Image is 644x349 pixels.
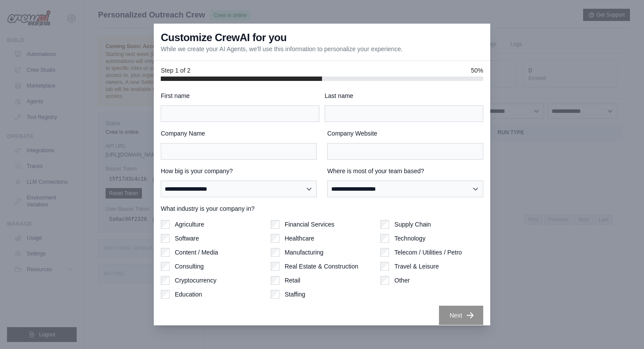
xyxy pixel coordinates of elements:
[161,66,191,75] span: Step 1 of 2
[175,248,218,257] label: Content / Media
[161,91,319,100] label: First name
[325,91,483,100] label: Last name
[285,290,305,299] label: Staffing
[161,129,317,138] label: Company Name
[175,290,202,299] label: Education
[175,234,199,243] label: Software
[161,167,317,175] label: How big is your company?
[285,262,358,271] label: Real Estate & Construction
[394,262,439,271] label: Travel & Leisure
[285,220,335,229] label: Financial Services
[394,234,425,243] label: Technology
[285,276,301,285] label: Retail
[285,234,315,243] label: Healthcare
[175,220,204,229] label: Agriculture
[394,248,462,257] label: Telecom / Utilities / Petro
[439,306,483,325] button: Next
[161,45,403,53] p: While we create your AI Agents, we'll use this information to personalize your experience.
[161,204,483,213] label: What industry is your company in?
[471,66,483,75] span: 50%
[175,276,216,285] label: Cryptocurrency
[285,248,324,257] label: Manufacturing
[327,167,483,175] label: Where is most of your team based?
[161,31,287,45] h3: Customize CrewAI for you
[394,220,431,229] label: Supply Chain
[175,262,204,271] label: Consulting
[394,276,410,285] label: Other
[327,129,483,138] label: Company Website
